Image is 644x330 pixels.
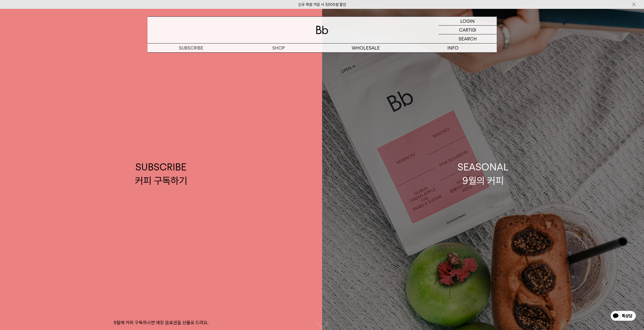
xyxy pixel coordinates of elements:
[459,34,477,43] p: SEARCH
[471,26,476,34] p: (0)
[298,2,346,7] a: 신규 회원 가입 시 3,000원 할인
[316,26,328,34] img: 로고
[439,17,497,26] a: LOGIN
[460,17,475,25] p: LOGIN
[135,160,187,187] div: SUBSCRIBE 커피 구독하기
[439,26,497,34] a: CART (0)
[610,310,636,322] img: 카카오톡 채널 1:1 채팅 버튼
[409,43,497,52] p: INFO
[235,43,322,52] a: SHOP
[148,43,235,52] a: SUBSCRIBE
[458,160,509,187] div: SEASONAL 9월의 커피
[459,26,471,34] p: CART
[322,43,409,52] p: WHOLESALE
